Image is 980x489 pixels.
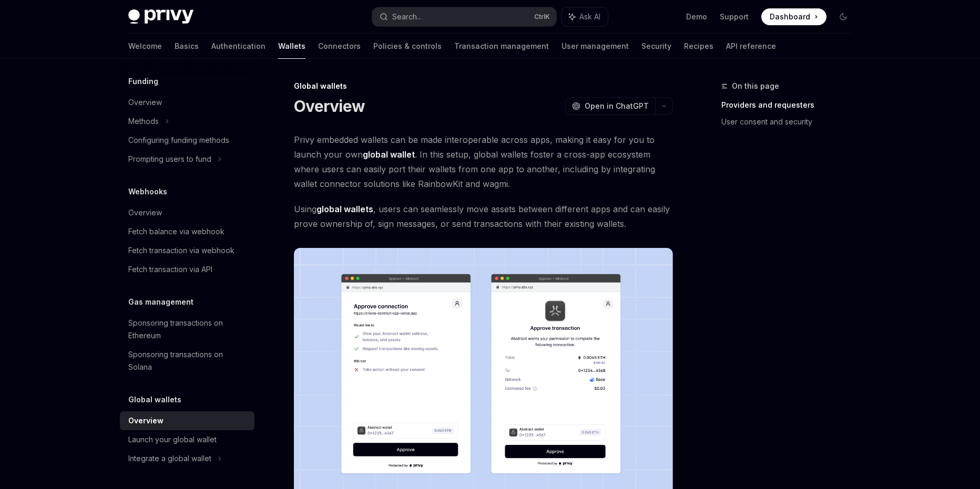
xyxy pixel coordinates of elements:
div: Overview [128,414,164,427]
a: Support [720,12,749,22]
a: User consent and security [721,113,860,130]
strong: global wallets [317,204,373,214]
a: Providers and requesters [721,97,860,113]
span: Privy embedded wallets can be made interoperable across apps, making it easy for you to launch yo... [294,132,673,191]
div: Launch your global wallet [128,433,217,446]
a: Policies & controls [373,34,442,59]
div: Fetch transaction via webhook [128,244,234,257]
a: Overview [120,93,254,112]
div: Sponsoring transactions on Solana [128,348,248,373]
div: Fetch transaction via API [128,263,212,276]
a: User management [562,34,629,59]
div: Methods [128,115,159,128]
a: Basics [175,34,199,59]
span: Ctrl K [534,13,550,21]
h5: Global wallets [128,393,181,406]
h1: Overview [294,97,365,116]
a: Launch your global wallet [120,430,254,449]
div: Search... [392,11,422,23]
button: Search...CtrlK [372,7,556,26]
a: Overview [120,203,254,222]
a: Transaction management [454,34,549,59]
div: Overview [128,96,162,109]
a: Authentication [211,34,266,59]
a: Fetch balance via webhook [120,222,254,241]
div: Fetch balance via webhook [128,225,224,238]
span: Open in ChatGPT [585,101,649,111]
div: Sponsoring transactions on Ethereum [128,317,248,342]
a: Sponsoring transactions on Solana [120,345,254,377]
span: Using , users can seamlessly move assets between different apps and can easily prove ownership of... [294,202,673,231]
button: Ask AI [562,7,608,26]
a: Wallets [278,34,305,59]
a: Welcome [128,34,162,59]
span: On this page [732,80,779,92]
a: API reference [726,34,776,59]
h5: Gas management [128,296,193,308]
div: Configuring funding methods [128,134,229,147]
strong: global wallet [363,149,415,160]
a: Fetch transaction via webhook [120,241,254,260]
div: Global wallets [294,81,673,91]
a: Connectors [318,34,361,59]
h5: Funding [128,75,158,88]
span: Ask AI [579,12,600,22]
a: Recipes [684,34,713,59]
div: Integrate a global wallet [128,452,211,465]
img: dark logo [128,9,193,24]
button: Open in ChatGPT [565,97,655,115]
a: Security [641,34,671,59]
h5: Webhooks [128,185,167,198]
a: Fetch transaction via API [120,260,254,279]
a: Configuring funding methods [120,131,254,150]
span: Dashboard [770,12,810,22]
button: Toggle dark mode [835,8,852,25]
a: Demo [686,12,707,22]
a: Dashboard [761,8,826,25]
a: Overview [120,411,254,430]
a: Sponsoring transactions on Ethereum [120,314,254,345]
div: Prompting users to fund [128,153,211,165]
div: Overview [128,206,162,219]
